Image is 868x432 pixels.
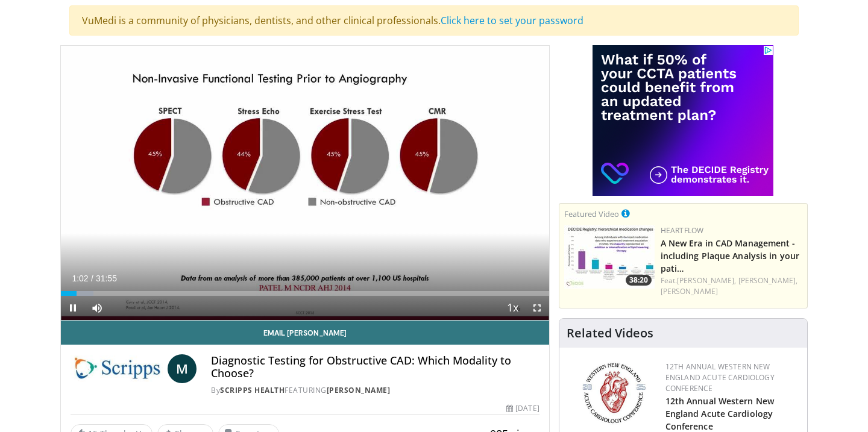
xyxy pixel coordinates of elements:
iframe: Advertisement [593,45,773,196]
a: M [168,354,197,383]
span: 31:55 [96,274,117,283]
a: 38:20 [564,225,655,289]
button: Fullscreen [525,296,549,320]
div: Progress Bar [61,291,549,296]
a: 12th Annual Western New England Acute Cardiology Conference [665,395,774,432]
video-js: Video Player [61,46,549,321]
span: 38:20 [626,275,652,286]
img: 0954f259-7907-4053-a817-32a96463ecc8.png.150x105_q85_autocrop_double_scale_upscale_version-0.2.png [580,362,647,425]
span: / [91,274,93,283]
div: Feat. [661,275,802,297]
div: VuMedi is a community of physicians, dentists, and other clinical professionals. [69,5,799,36]
div: By FEATURING [211,385,539,396]
h4: Related Videos [567,326,653,340]
div: [DATE] [506,403,539,414]
a: Email [PERSON_NAME] [61,321,549,345]
small: Featured Video [564,208,619,219]
button: Pause [61,296,85,320]
a: A New Era in CAD Management - including Plaque Analysis in your pati… [661,237,799,274]
a: Heartflow [661,225,704,236]
a: 12th Annual Western New England Acute Cardiology Conference [665,362,775,393]
a: [PERSON_NAME], [677,275,736,286]
a: Scripps Health [220,385,285,395]
a: Click here to set your password [441,14,583,27]
a: [PERSON_NAME] [661,286,718,296]
img: Scripps Health [71,354,163,383]
span: 1:02 [72,274,88,283]
button: Mute [85,296,109,320]
a: [PERSON_NAME], [738,275,797,286]
img: 738d0e2d-290f-4d89-8861-908fb8b721dc.150x105_q85_crop-smart_upscale.jpg [564,225,655,289]
button: Playback Rate [501,296,525,320]
a: [PERSON_NAME] [327,385,391,395]
h4: Diagnostic Testing for Obstructive CAD: Which Modality to Choose? [211,354,539,380]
